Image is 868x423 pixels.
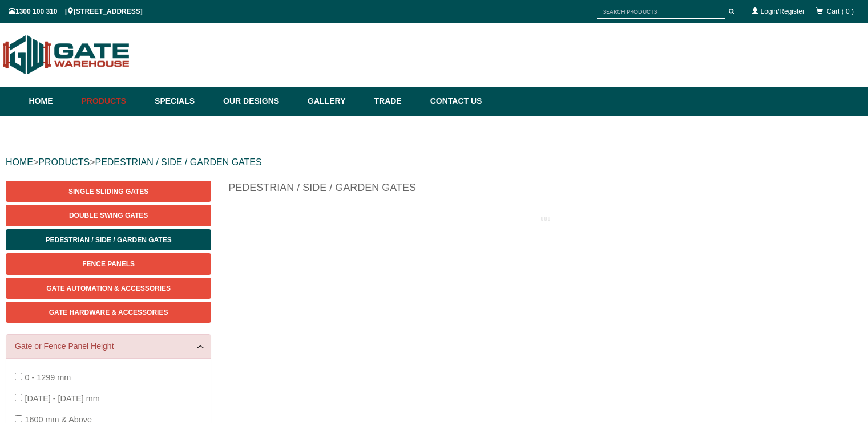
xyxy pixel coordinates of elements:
[228,181,862,201] h1: Pedestrian / Side / Garden Gates
[302,87,368,116] a: Gallery
[6,229,211,250] a: Pedestrian / Side / Garden Gates
[15,340,202,352] a: Gate or Fence Panel Height
[9,7,143,15] span: 1300 100 310 | [STREET_ADDRESS]
[68,188,148,196] span: Single Sliding Gates
[597,5,725,19] input: SEARCH PRODUCTS
[95,157,261,167] a: PEDESTRIAN / SIDE / GARDEN GATES
[149,87,217,116] a: Specials
[6,302,211,323] a: Gate Hardware & Accessories
[6,253,211,274] a: Fence Panels
[38,157,90,167] a: PRODUCTS
[425,87,482,116] a: Contact Us
[49,308,168,316] span: Gate Hardware & Accessories
[76,87,150,116] a: Products
[217,87,302,116] a: Our Designs
[25,373,71,382] span: 0 - 1299 mm
[6,181,211,202] a: Single Sliding Gates
[6,144,862,181] div: > >
[6,278,211,299] a: Gate Automation & Accessories
[6,157,33,167] a: HOME
[25,394,99,403] span: [DATE] - [DATE] mm
[827,7,854,15] span: Cart ( 0 )
[368,87,424,116] a: Trade
[46,284,171,292] span: Gate Automation & Accessories
[69,211,148,219] span: Double Swing Gates
[46,236,172,244] span: Pedestrian / Side / Garden Gates
[6,205,211,226] a: Double Swing Gates
[541,215,550,222] img: please_wait.gif
[82,260,135,268] span: Fence Panels
[29,87,76,116] a: Home
[761,7,805,15] a: Login/Register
